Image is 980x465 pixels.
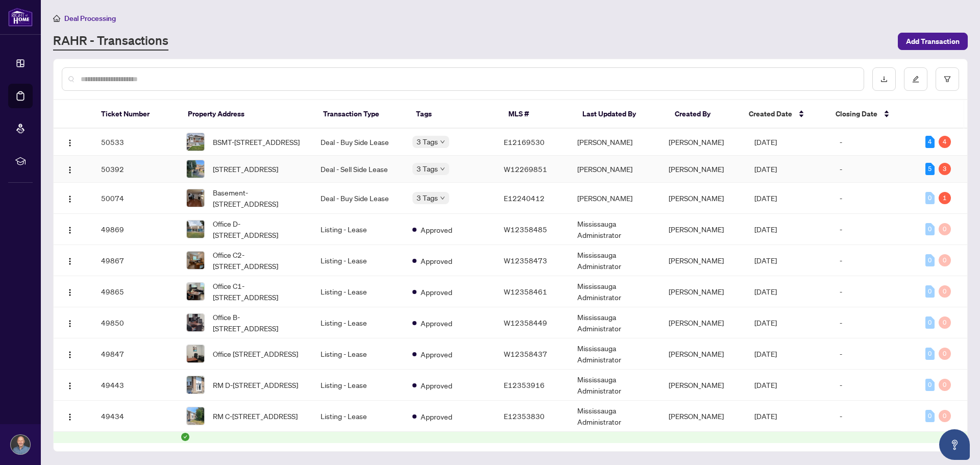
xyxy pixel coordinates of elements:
span: Basement-[STREET_ADDRESS] [213,187,304,209]
span: E12169530 [504,137,545,146]
td: - [831,214,917,245]
div: 0 [939,285,951,298]
span: Add Transaction [906,33,960,50]
span: [DATE] [754,380,777,389]
div: 1 [939,192,951,204]
td: Mississauga Administrator [569,276,660,307]
th: Last Updated By [574,100,667,129]
td: 49847 [93,338,179,370]
span: W12358473 [504,256,547,265]
img: thumbnail-img [187,314,204,331]
span: 3 Tags [416,163,438,175]
td: - [831,307,917,338]
span: Office [STREET_ADDRESS] [213,348,298,359]
span: W12269851 [504,164,547,174]
span: filter [944,76,951,83]
div: 0 [925,254,935,266]
div: 0 [925,285,935,298]
div: 0 [925,410,935,422]
td: Mississauga Administrator [569,338,660,370]
img: thumbnail-img [187,283,204,300]
img: Logo [66,195,74,203]
span: [PERSON_NAME] [669,137,724,146]
span: [PERSON_NAME] [669,411,724,421]
div: 0 [939,348,951,360]
img: logo [8,8,33,27]
img: thumbnail-img [187,345,204,362]
span: 3 Tags [416,136,438,148]
span: [PERSON_NAME] [669,193,724,203]
td: 49867 [93,245,179,276]
span: E12240412 [504,193,545,203]
td: 49869 [93,214,179,245]
a: RAHR - Transactions [53,32,168,51]
td: Listing - Lease [312,370,404,401]
span: W12358461 [504,287,547,296]
td: - [831,156,917,183]
td: 50074 [93,183,179,214]
td: - [831,183,917,214]
button: Logo [62,408,78,424]
button: Logo [62,161,78,177]
div: 4 [939,136,951,148]
img: thumbnail-img [187,133,204,151]
td: - [831,370,917,401]
span: [DATE] [754,318,777,327]
th: Tags [408,100,500,129]
img: Logo [66,351,74,359]
span: 3 Tags [416,192,438,204]
th: MLS # [500,100,574,129]
img: Logo [66,288,74,297]
span: check-circle [181,433,189,441]
td: Mississauga Administrator [569,214,660,245]
td: Mississauga Administrator [569,245,660,276]
img: thumbnail-img [187,376,204,394]
span: E12353830 [504,411,545,421]
button: Logo [62,377,78,393]
button: Add Transaction [898,33,968,50]
td: 50392 [93,156,179,183]
span: [PERSON_NAME] [669,256,724,265]
td: Listing - Lease [312,214,404,245]
span: edit [912,76,919,83]
span: down [440,166,445,172]
span: Office D-[STREET_ADDRESS] [213,218,304,240]
td: - [831,401,917,432]
span: [PERSON_NAME] [669,380,724,389]
span: Approved [421,317,452,329]
span: RM D-[STREET_ADDRESS] [213,379,298,390]
td: Deal - Sell Side Lease [312,156,404,183]
span: Approved [421,411,452,422]
span: [DATE] [754,287,777,296]
td: 49434 [93,401,179,432]
img: thumbnail-img [187,221,204,238]
button: Logo [62,221,78,237]
span: [PERSON_NAME] [669,287,724,296]
div: 0 [939,254,951,266]
td: Mississauga Administrator [569,401,660,432]
th: Ticket Number [93,100,179,129]
span: [DATE] [754,256,777,265]
div: 0 [939,223,951,235]
img: Logo [66,226,74,234]
td: - [831,338,917,370]
td: Listing - Lease [312,307,404,338]
img: thumbnail-img [187,407,204,425]
img: thumbnail-img [187,252,204,269]
div: 5 [925,163,935,175]
img: Logo [66,413,74,421]
span: Office C2-[STREET_ADDRESS] [213,249,304,272]
div: 0 [925,223,935,235]
td: Mississauga Administrator [569,307,660,338]
td: Listing - Lease [312,245,404,276]
span: [PERSON_NAME] [669,318,724,327]
td: Listing - Lease [312,401,404,432]
img: Profile Icon [11,435,30,454]
th: Transaction Type [315,100,407,129]
td: Deal - Buy Side Lease [312,183,404,214]
img: Logo [66,139,74,147]
span: Approved [421,286,452,298]
span: W12358437 [504,349,547,358]
span: Office B-[STREET_ADDRESS] [213,311,304,334]
button: Logo [62,252,78,268]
